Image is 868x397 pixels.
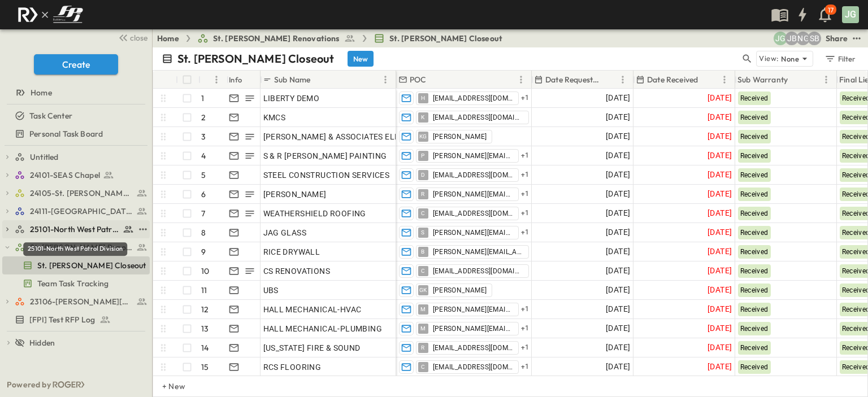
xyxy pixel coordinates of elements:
div: 24105-St. Matthew Kitchen Renotest [2,184,150,202]
span: Team Task Tracking [37,278,108,289]
span: STEEL CONSTRUCTION SERVICES [263,169,390,181]
p: 17 [828,6,834,15]
div: 23106-[PERSON_NAME][GEOGRAPHIC_DATA]test [2,293,150,311]
span: [EMAIL_ADDRESS][DOMAIN_NAME] [433,94,514,103]
span: Received [740,94,769,102]
button: test [136,223,150,236]
span: [DATE] [606,341,630,354]
p: 4 [201,150,206,162]
span: [DATE] [606,111,630,124]
span: 25101-North West Patrol Division [30,224,120,235]
span: St. [PERSON_NAME] Renovations [213,33,340,44]
a: 24111-[GEOGRAPHIC_DATA] [15,203,147,219]
button: Sort [203,73,215,86]
div: Nathanael Gonzales (ngonzales@fpibuilders.com) [796,32,810,45]
span: + 1 [521,189,530,200]
span: Personal Task Board [29,128,103,139]
button: Sort [604,73,616,86]
span: HALL MECHANICAL-HVAC [263,304,362,315]
a: Personal Task Board [2,126,147,142]
span: Received [740,190,769,198]
a: St. Vincent De Paul Renovations [15,239,147,255]
a: 23106-[PERSON_NAME][GEOGRAPHIC_DATA] [15,294,147,309]
p: 11 [201,285,207,296]
button: JG [841,5,860,24]
button: Sort [429,73,441,86]
span: [PERSON_NAME] [433,132,487,141]
span: + 1 [521,323,530,334]
p: 2 [201,112,206,123]
span: [DATE] [708,245,732,258]
span: [DATE] [606,91,630,104]
span: Home [31,87,52,98]
span: [PERSON_NAME][EMAIL_ADDRESS][DOMAIN_NAME] [433,324,514,333]
span: P [421,155,424,156]
button: Menu [379,73,392,86]
span: [PERSON_NAME][EMAIL_ADDRESS][DOMAIN_NAME] [433,247,524,256]
span: [PERSON_NAME][EMAIL_ADDRESS][DOMAIN_NAME] [433,190,514,199]
span: [DATE] [606,207,630,220]
span: [EMAIL_ADDRESS][DOMAIN_NAME] [433,171,514,180]
span: close [130,32,147,43]
p: 8 [201,227,206,238]
span: [DATE] [708,264,732,277]
button: Menu [210,73,223,86]
span: Received [740,229,769,237]
span: [DATE] [708,303,732,316]
a: St. [PERSON_NAME] Closeout [374,33,502,44]
span: LIBERTY DEMO [263,93,320,104]
span: [EMAIL_ADDRESS][DOMAIN_NAME] [433,267,524,276]
span: Received [740,344,769,352]
span: JAG GLASS [263,227,307,238]
a: [FPI] Test RFP Log [2,312,147,328]
div: Info [229,64,242,95]
p: + New [162,381,169,392]
p: Sub Warranty [737,74,788,85]
span: + 1 [521,93,530,104]
button: Filter [820,51,859,67]
span: [DATE] [708,91,732,104]
span: [DATE] [708,149,732,162]
a: St. [PERSON_NAME] Renovations [197,33,355,44]
span: + 1 [521,304,530,315]
div: 25101-North West Patrol Divisiontest [2,220,150,238]
p: St. [PERSON_NAME] Closeout [177,51,334,67]
p: 6 [201,189,206,200]
span: [DATE] [708,360,732,373]
div: Team Task Trackingtest [2,274,150,293]
button: Menu [616,73,630,86]
a: Home [157,33,179,44]
span: Received [740,114,769,121]
span: [FPI] Test RFP Log [29,314,95,325]
p: Sub Name [274,74,310,85]
span: [DATE] [708,168,732,181]
span: KMCS [263,112,286,123]
span: Received [740,152,769,160]
a: Task Center [2,108,147,124]
p: 15 [201,361,209,373]
span: B [421,251,424,252]
p: 12 [201,304,209,315]
span: C [421,271,425,271]
span: [DATE] [606,245,630,258]
span: [PERSON_NAME][EMAIL_ADDRESS][DOMAIN_NAME] [433,305,514,314]
span: Received [740,171,769,179]
span: 23106-[PERSON_NAME][GEOGRAPHIC_DATA] [30,296,133,307]
span: 24101-SEAS Chapel [30,169,100,181]
span: [PERSON_NAME][EMAIL_ADDRESS][DOMAIN_NAME] [433,151,514,160]
button: Menu [819,73,833,86]
span: [DATE] [708,207,732,220]
p: Date Received [647,74,698,85]
span: [DATE] [708,283,732,296]
span: H [421,98,425,98]
p: 10 [201,265,209,277]
span: [PERSON_NAME] & ASSOCIATES ELECTRIC [263,131,423,142]
span: [DATE] [708,111,732,124]
a: 24101-SEAS Chapel [15,167,147,183]
span: [DATE] [606,303,630,316]
span: [DATE] [606,130,630,143]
